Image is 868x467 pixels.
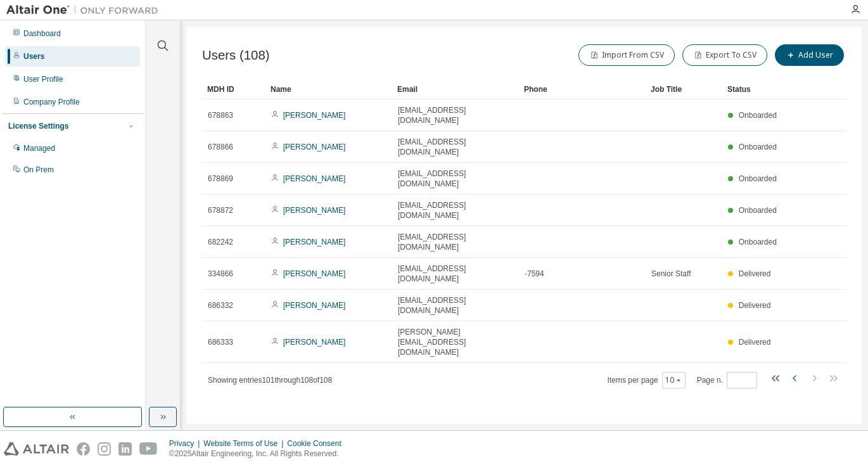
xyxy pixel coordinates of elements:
span: Onboarded [739,206,777,215]
span: [EMAIL_ADDRESS][DOMAIN_NAME] [398,200,513,221]
span: Delivered [739,338,771,347]
button: Import From CSV [578,44,675,66]
div: Status [727,79,781,99]
span: [EMAIL_ADDRESS][DOMAIN_NAME] [398,105,513,125]
span: Items per page [608,372,686,388]
div: Cookie Consent [287,438,348,449]
span: 682242 [208,237,233,247]
div: Email [397,79,514,99]
a: [PERSON_NAME] [283,111,346,120]
div: MDH ID [207,79,260,99]
div: Managed [23,143,55,153]
div: Dashboard [23,29,61,39]
div: On Prem [23,165,54,175]
span: Senior Staff [651,269,691,279]
a: [PERSON_NAME] [283,238,346,246]
a: [PERSON_NAME] [283,269,346,278]
span: 686333 [208,337,233,347]
a: [PERSON_NAME] [283,338,346,347]
button: Add User [775,44,844,66]
span: [PERSON_NAME][EMAIL_ADDRESS][DOMAIN_NAME] [398,327,513,357]
span: Delivered [739,269,771,278]
span: Onboarded [739,238,777,246]
a: [PERSON_NAME] [283,301,346,310]
button: 10 [665,375,682,385]
div: Privacy [169,438,203,449]
img: instagram.svg [98,442,111,456]
span: Users (108) [202,48,270,63]
a: [PERSON_NAME] [283,143,346,151]
div: License Settings [8,121,68,131]
p: © 2025 Altair Engineering, Inc. All Rights Reserved. [169,449,349,459]
div: User Profile [23,74,63,84]
span: Onboarded [739,111,777,120]
span: 678863 [208,110,233,120]
img: Altair One [6,4,165,16]
div: Job Title [651,79,717,99]
span: Page n. [697,372,757,388]
span: 678872 [208,205,233,215]
a: [PERSON_NAME] [283,174,346,183]
span: 334866 [208,269,233,279]
img: altair_logo.svg [4,442,69,456]
img: youtube.svg [139,442,158,456]
a: [PERSON_NAME] [283,206,346,215]
span: [EMAIL_ADDRESS][DOMAIN_NAME] [398,232,513,252]
span: Showing entries 101 through 108 of 108 [208,376,332,385]
div: Users [23,51,44,61]
span: -7594 [525,269,544,279]
span: 686332 [208,300,233,310]
span: Onboarded [739,174,777,183]
img: linkedin.svg [118,442,132,456]
div: Phone [524,79,641,99]
span: [EMAIL_ADDRESS][DOMAIN_NAME] [398,169,513,189]
span: 678869 [208,174,233,184]
div: Name [271,79,387,99]
img: facebook.svg [77,442,90,456]
button: Export To CSV [682,44,767,66]
div: Website Terms of Use [203,438,287,449]
span: [EMAIL_ADDRESS][DOMAIN_NAME] [398,295,513,316]
span: Delivered [739,301,771,310]
span: [EMAIL_ADDRESS][DOMAIN_NAME] [398,264,513,284]
div: Company Profile [23,97,80,107]
span: 678866 [208,142,233,152]
span: Onboarded [739,143,777,151]
span: [EMAIL_ADDRESS][DOMAIN_NAME] [398,137,513,157]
